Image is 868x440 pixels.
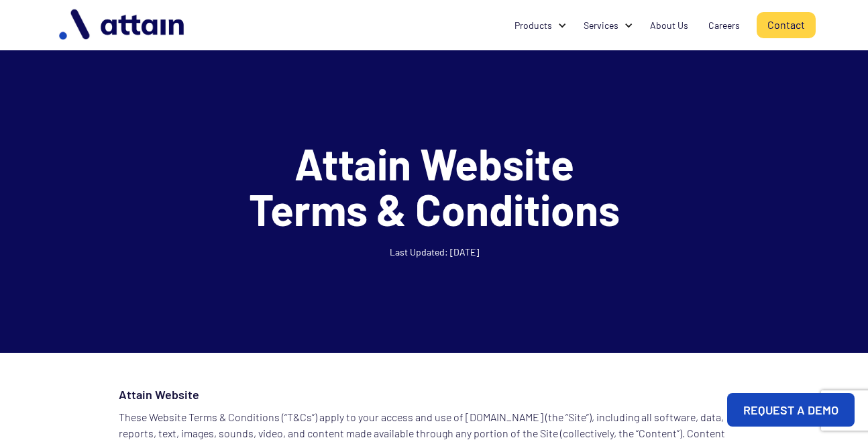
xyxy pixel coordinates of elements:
[640,13,698,38] a: About Us
[52,4,193,46] img: logo
[119,239,749,259] div: Last Updated: [DATE]
[757,12,816,38] a: Contact
[119,141,749,232] h1: Attain Website Terms & Conditions
[708,19,740,32] div: Careers
[727,393,855,427] a: REQUEST A DEMO
[584,19,618,32] div: Services
[504,13,574,38] div: Products
[119,386,749,402] h4: Attain Website
[574,13,640,38] div: Services
[650,19,688,32] div: About Us
[698,13,750,38] a: Careers
[514,19,552,32] div: Products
